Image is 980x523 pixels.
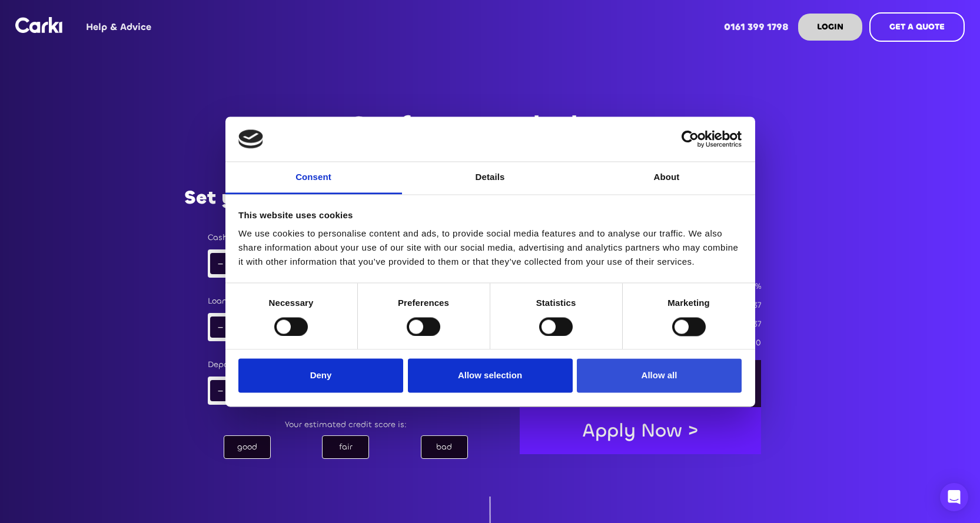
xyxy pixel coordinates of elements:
[210,253,231,274] div: -
[349,108,632,145] h3: Car finance calculator
[238,129,263,148] img: logo
[208,295,484,307] div: Loan Length:
[398,298,449,308] strong: Preferences
[269,298,314,308] strong: Necessary
[869,12,965,42] a: GET A QUOTE
[238,227,742,269] div: We use cookies to personalise content and ads, to provide social media features and to analyse ou...
[889,21,945,32] strong: GET A QUOTE
[798,14,862,41] a: LOGIN
[184,187,335,208] h2: Set your budget
[238,359,403,393] button: Deny
[817,21,843,32] strong: LOGIN
[577,359,742,393] button: Allow all
[15,17,62,33] img: Logo
[639,130,742,148] a: Usercentrics Cookiebot - opens in a new window
[77,4,161,50] a: Help & Advice
[210,380,231,401] div: -
[402,162,579,195] a: Details
[238,208,742,222] div: This website uses cookies
[208,359,484,371] div: Deposit:
[667,298,710,308] strong: Marketing
[745,281,761,292] div: 9.9%
[208,232,484,244] div: Cash Price:
[724,21,789,33] strong: 0161 399 1798
[715,4,798,50] a: 0161 399 1798
[408,359,573,393] button: Allow selection
[570,412,710,449] a: Apply Now >
[210,317,231,338] div: -
[940,483,968,511] div: Open Intercom Messenger
[536,298,576,308] strong: Statistics
[196,417,496,433] div: Your estimated credit score is:
[225,162,402,195] a: Consent
[579,162,755,195] a: About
